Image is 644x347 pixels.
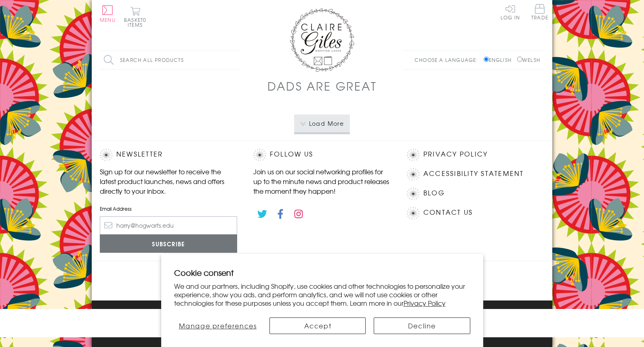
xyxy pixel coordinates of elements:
[423,188,445,199] a: Blog
[100,235,237,253] input: Subscribe
[517,57,522,62] input: Welsh
[501,4,520,20] a: Log In
[233,51,241,69] input: Search
[404,298,446,308] a: Privacy Policy
[174,282,470,307] p: We and our partners, including Shopify, use cookies and other technologies to personalize your ex...
[253,149,391,161] h2: Follow Us
[374,317,470,334] button: Decline
[423,168,524,179] a: Accessibility Statement
[100,51,241,69] input: Search all products
[100,149,237,161] h2: Newsletter
[128,16,146,28] span: 0 items
[531,4,548,20] span: Trade
[484,57,489,62] input: English
[100,216,237,235] input: harry@hogwarts.edu
[423,149,488,160] a: Privacy Policy
[179,321,257,330] span: Manage preferences
[253,167,391,196] p: Join us on our social networking profiles for up to the minute news and product releases the mome...
[415,56,482,63] p: Choose a language:
[100,167,237,196] p: Sign up for our newsletter to receive the latest product launches, news and offers directly to yo...
[269,317,366,334] button: Accept
[124,6,146,27] button: Basket0 items
[100,16,116,23] span: Menu
[484,56,516,63] label: English
[517,56,540,63] label: Welsh
[174,317,262,334] button: Manage preferences
[531,4,548,21] a: Trade
[174,267,470,278] h2: Cookie consent
[100,205,237,212] label: Email Address
[267,78,377,94] h1: Dads Are Great
[423,207,473,218] a: Contact Us
[294,114,350,132] button: Load More
[290,8,354,72] img: Claire Giles Greetings Cards
[100,5,116,22] button: Menu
